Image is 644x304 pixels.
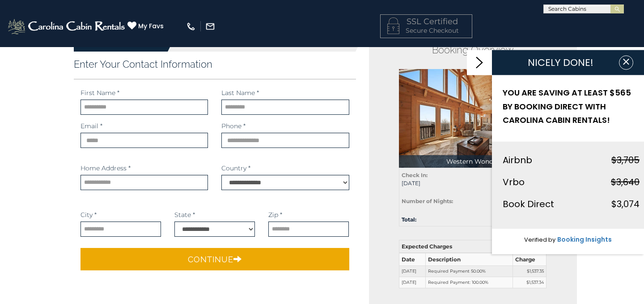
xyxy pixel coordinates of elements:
label: Phone * [221,122,246,130]
span: Book Direct [503,197,554,210]
button: Continue [80,248,349,270]
strong: Number of Nights: [402,198,453,204]
span: My Favs [138,22,164,31]
label: Country * [221,164,250,173]
label: City * [80,210,97,219]
h2: YOU ARE SAVING AT LEAST $565 BY BOOKING DIRECT WITH CAROLINA CABIN RENTALS! [503,86,640,127]
h2: Booking Overview [399,44,547,56]
h3: Enter Your Contact Information [74,58,356,70]
p: Western Wonder [399,155,547,168]
label: Zip * [268,210,282,219]
td: Required Payment 50.00% [426,266,513,277]
td: [DATE] [399,277,426,288]
td: [DATE] [399,266,426,277]
strike: $3,640 [611,175,640,188]
img: LOCKICON1.png [387,17,399,34]
label: State * [174,210,195,219]
img: 1755530775_thumbnail.jpeg [399,69,547,168]
span: [DATE] [402,179,466,187]
td: $1,537.35 [513,266,547,277]
a: Booking Insights [557,235,612,243]
th: Date [399,253,426,266]
th: Charge [513,253,547,266]
div: Vrbo [503,174,525,189]
label: First Name * [80,88,119,97]
td: $1,537.34 [513,277,547,288]
span: Verified by [525,235,556,243]
strike: $3,705 [611,153,640,166]
strong: Check In: [402,172,428,178]
strong: Total: [402,216,416,223]
label: Home Address * [80,164,131,173]
img: phone-regular-white.png [186,22,196,31]
th: Expected Charges [399,240,547,253]
h1: NICELY DONE! [503,57,619,68]
div: Airbnb [503,152,532,167]
h4: SSL Certified [387,17,465,26]
td: Required Payment: 100.00% [426,277,513,288]
img: mail-regular-white.png [205,22,215,31]
th: Description [426,253,513,266]
label: Last Name * [221,88,259,97]
p: Secure Checkout [387,26,465,35]
img: White-1-2.png [7,17,127,35]
div: $3,074.69 [473,215,551,222]
a: My Favs [127,21,166,31]
div: $3,074 [611,196,640,211]
span: [DATE] [479,179,544,187]
label: Email * [80,122,102,130]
